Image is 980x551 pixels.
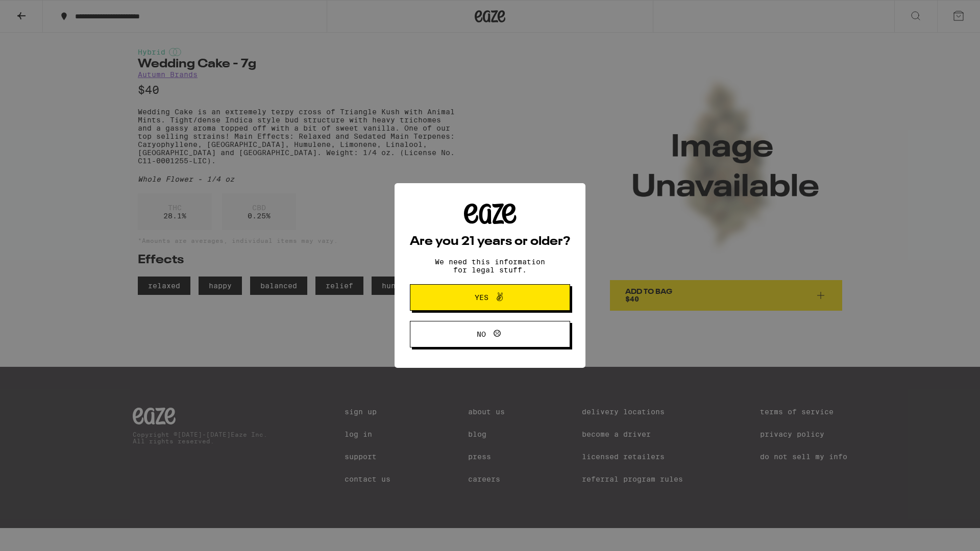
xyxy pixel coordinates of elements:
[426,258,554,274] p: We need this information for legal stuff.
[410,236,570,248] h2: Are you 21 years or older?
[410,321,570,347] button: No
[475,294,488,301] span: Yes
[916,520,970,546] iframe: Opens a widget where you can find more information
[477,331,486,338] span: No
[410,284,570,311] button: Yes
